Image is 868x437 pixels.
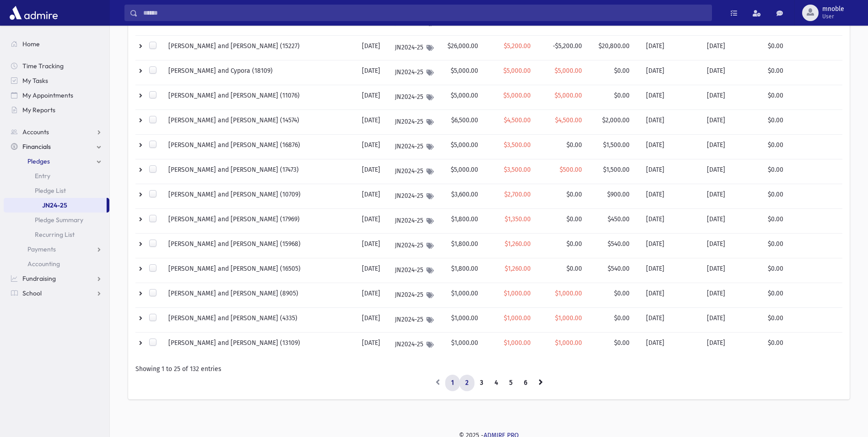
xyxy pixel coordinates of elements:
td: [PERSON_NAME] and [PERSON_NAME] (17969) [163,209,356,234]
td: [DATE] [701,258,762,283]
span: My Tasks [22,76,48,85]
span: My Appointments [22,91,73,99]
span: $4,500.00 [504,116,531,124]
span: mnoble [822,5,844,13]
td: JN2024-25 [389,209,442,234]
a: Home [4,37,109,51]
span: $1,000.00 [555,290,582,297]
a: Pledge List [4,183,109,198]
td: JN2024-25 [389,110,442,135]
span: Pledges [27,157,50,165]
span: Pledge Summary [35,216,83,224]
span: Accounts [22,128,49,136]
td: $1,000.00 [442,283,489,308]
span: Time Tracking [22,62,64,70]
a: My Reports [4,103,109,117]
td: [DATE] [641,308,701,333]
span: $2,700.00 [504,191,531,198]
a: 3 [474,375,489,391]
td: [DATE] [701,234,762,258]
td: [PERSON_NAME] and [PERSON_NAME] (17473) [163,159,356,184]
span: $2,000.00 [602,116,630,124]
td: $0.00 [762,184,842,209]
td: [PERSON_NAME] and [PERSON_NAME] (16505) [163,258,356,283]
span: $4,500.00 [555,116,582,124]
a: JN24-25 [4,198,107,213]
span: -$5,200.00 [553,42,582,50]
td: $0.00 [762,135,842,159]
td: [DATE] [356,159,389,184]
td: [DATE] [641,135,701,159]
a: Accounting [4,257,109,271]
a: Accounts [4,125,109,139]
td: $0.00 [762,60,842,85]
a: 6 [518,375,533,391]
a: Time Tracking [4,59,109,73]
td: [DATE] [641,333,701,357]
a: School [4,286,109,300]
td: [DATE] [356,60,389,85]
td: JN2024-25 [389,36,442,60]
td: [DATE] [356,184,389,209]
span: $3,500.00 [504,141,531,149]
td: JN2024-25 [389,234,442,258]
td: JN2024-25 [389,333,442,357]
td: JN2024-25 [389,135,442,159]
span: $20,800.00 [598,42,630,50]
td: [PERSON_NAME] and [PERSON_NAME] (11076) [163,85,356,110]
span: $0.00 [614,314,630,322]
td: [DATE] [641,209,701,234]
td: [DATE] [356,209,389,234]
span: Entry [35,172,50,180]
td: $1,000.00 [442,308,489,333]
td: $0.00 [762,308,842,333]
a: Financials [4,139,109,154]
a: Recurring List [4,227,109,242]
a: Pledge Summary [4,213,109,227]
td: JN2024-25 [389,258,442,283]
td: [PERSON_NAME] and Cypora (18109) [163,60,356,85]
td: $1,000.00 [442,333,489,357]
a: My Tasks [4,73,109,88]
span: $1,500.00 [603,166,630,174]
td: [DATE] [641,36,701,60]
td: [PERSON_NAME] and [PERSON_NAME] (8905) [163,283,356,308]
td: $0.00 [762,209,842,234]
td: [DATE] [701,85,762,110]
td: $1,800.00 [442,258,489,283]
td: [DATE] [641,258,701,283]
span: $540.00 [608,265,630,273]
span: $5,000.00 [555,92,582,99]
td: $5,000.00 [442,135,489,159]
span: $5,000.00 [555,67,582,75]
span: $900.00 [607,191,630,198]
span: $540.00 [608,240,630,248]
span: Payments [27,245,56,253]
td: [DATE] [701,159,762,184]
span: Pledge List [35,186,66,195]
span: $1,000.00 [504,290,531,297]
td: $1,800.00 [442,234,489,258]
td: $1,800.00 [442,209,489,234]
td: $0.00 [762,36,842,60]
div: Showing 1 to 25 of 132 entries [135,364,842,374]
td: JN2024-25 [389,60,442,85]
td: [DATE] [356,234,389,258]
td: $0.00 [762,258,842,283]
span: Financials [22,142,51,151]
span: $1,000.00 [555,339,582,347]
td: [DATE] [701,135,762,159]
td: [DATE] [701,209,762,234]
span: $1,000.00 [555,314,582,322]
td: [DATE] [701,308,762,333]
td: [DATE] [641,60,701,85]
span: Fundraising [22,274,56,283]
a: 1 [445,375,460,391]
span: School [22,289,42,297]
td: [PERSON_NAME] and [PERSON_NAME] (10709) [163,184,356,209]
span: $0.00 [614,67,630,75]
a: Entry [4,169,109,183]
td: [DATE] [701,60,762,85]
td: [DATE] [641,110,701,135]
td: [PERSON_NAME] and [PERSON_NAME] (13109) [163,333,356,357]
